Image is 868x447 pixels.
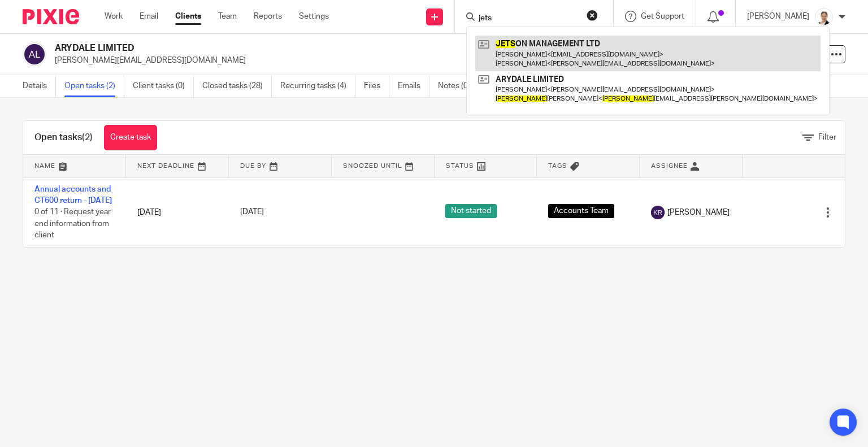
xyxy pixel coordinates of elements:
[280,75,355,97] a: Recurring tasks (4)
[299,11,329,22] a: Settings
[23,75,56,97] a: Details
[667,207,730,218] span: [PERSON_NAME]
[254,11,282,22] a: Reports
[34,208,111,239] span: 0 of 11 · Request year end information from client
[133,75,194,97] a: Client tasks (0)
[446,163,474,169] span: Status
[548,204,614,218] span: Accounts Team
[478,14,579,24] input: Search
[438,75,479,97] a: Notes (0)
[651,206,665,219] img: svg%3E
[818,133,836,141] span: Filter
[343,163,402,169] span: Snoozed Until
[398,75,429,97] a: Emails
[23,42,46,66] img: svg%3E
[240,209,264,216] span: [DATE]
[55,42,565,54] h2: ARYDALE LIMITED
[815,8,833,26] img: Untitled%20(5%20%C3%97%205%20cm)%20(2).png
[641,12,684,20] span: Get Support
[82,133,93,142] span: (2)
[364,75,389,97] a: Files
[587,10,598,21] button: Clear
[64,75,124,97] a: Open tasks (2)
[105,11,123,22] a: Work
[445,204,497,218] span: Not started
[34,185,112,205] a: Annual accounts and CT600 return - [DATE]
[104,125,157,150] a: Create task
[140,11,158,22] a: Email
[23,9,79,24] img: Pixie
[175,11,201,22] a: Clients
[126,177,229,247] td: [DATE]
[747,11,809,22] p: [PERSON_NAME]
[218,11,237,22] a: Team
[548,163,567,169] span: Tags
[202,75,272,97] a: Closed tasks (28)
[34,132,93,144] h1: Open tasks
[55,55,692,66] p: [PERSON_NAME][EMAIL_ADDRESS][DOMAIN_NAME]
